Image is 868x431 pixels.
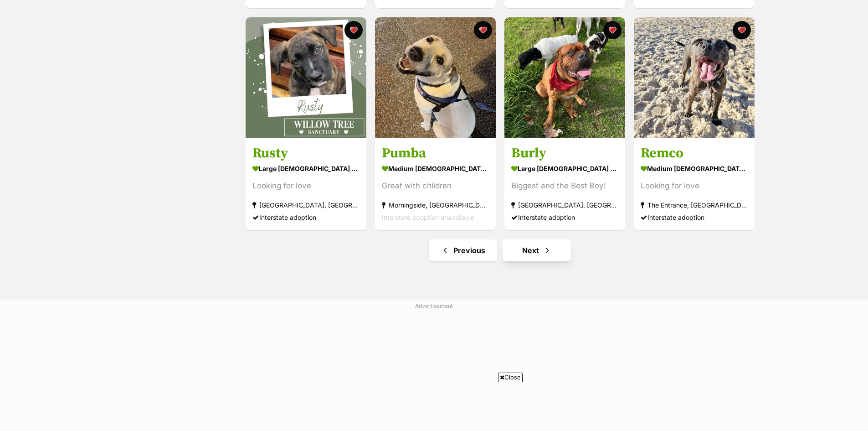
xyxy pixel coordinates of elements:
div: Great with children [382,180,489,192]
a: Burly large [DEMOGRAPHIC_DATA] Dog Biggest and the Best Boy! [GEOGRAPHIC_DATA], [GEOGRAPHIC_DATA]... [504,138,625,230]
div: [GEOGRAPHIC_DATA], [GEOGRAPHIC_DATA] [511,199,618,211]
a: Next page [503,239,571,261]
div: [GEOGRAPHIC_DATA], [GEOGRAPHIC_DATA] [252,199,360,211]
button: favourite [474,21,492,39]
div: Morningside, [GEOGRAPHIC_DATA] [382,199,489,211]
div: large [DEMOGRAPHIC_DATA] Dog [511,162,618,175]
div: Interstate adoption [511,211,618,223]
span: Close [498,373,523,382]
iframe: Advertisement [213,314,655,428]
nav: Pagination [245,239,755,261]
h3: Remco [641,145,748,162]
a: Remco medium [DEMOGRAPHIC_DATA] Dog Looking for love The Entrance, [GEOGRAPHIC_DATA] Interstate a... [634,138,755,230]
div: Interstate adoption [252,211,360,223]
a: Pumba medium [DEMOGRAPHIC_DATA] Dog Great with children Morningside, [GEOGRAPHIC_DATA] Interstate... [375,138,496,230]
div: medium [DEMOGRAPHIC_DATA] Dog [641,162,748,175]
a: Previous page [429,239,497,261]
div: Looking for love [252,180,360,192]
img: Remco [634,17,755,138]
div: Biggest and the Best Boy! [511,180,618,192]
div: Looking for love [641,180,748,192]
img: Pumba [375,17,496,138]
h3: Burly [511,145,618,162]
button: favourite [603,21,621,39]
div: medium [DEMOGRAPHIC_DATA] Dog [382,162,489,175]
button: favourite [733,21,751,39]
div: large [DEMOGRAPHIC_DATA] Dog [252,162,360,175]
img: Rusty [246,17,366,138]
img: Burly [504,17,625,138]
h3: Pumba [382,145,489,162]
iframe: Advertisement [213,385,655,426]
div: Interstate adoption [641,211,748,223]
div: The Entrance, [GEOGRAPHIC_DATA] [641,199,748,211]
h3: Rusty [252,145,360,162]
a: Rusty large [DEMOGRAPHIC_DATA] Dog Looking for love [GEOGRAPHIC_DATA], [GEOGRAPHIC_DATA] Intersta... [246,138,366,230]
span: Interstate adoption unavailable [382,213,474,221]
button: favourite [344,21,363,39]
